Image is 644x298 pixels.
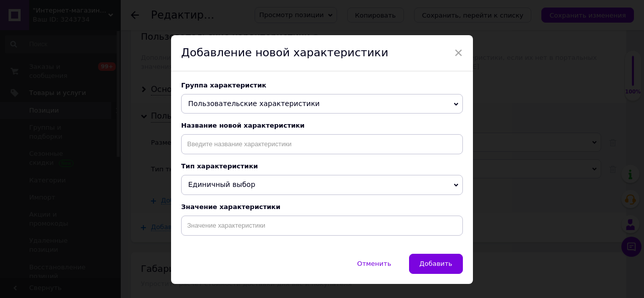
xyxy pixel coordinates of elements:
[454,44,463,61] span: ×
[181,122,463,129] div: Название новой характеристики
[10,88,313,99] p: Отличное качество и доступные цены!
[181,203,463,211] div: Значение характеристики
[357,260,391,267] span: Отменить
[181,216,463,236] input: Значение характеристики
[347,254,402,274] button: Отменить
[188,180,255,188] span: Единичный выбор
[10,106,313,116] p: ✨Модель №4413-15592
[181,162,463,170] div: Тип характеристики
[188,100,319,108] span: Пользовательские характеристики
[181,134,463,154] input: Введите название характеристики
[171,35,473,71] div: Добавление новой характеристики
[409,254,463,274] button: Добавить
[420,260,452,267] span: Добавить
[181,81,463,89] div: Группа характеристик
